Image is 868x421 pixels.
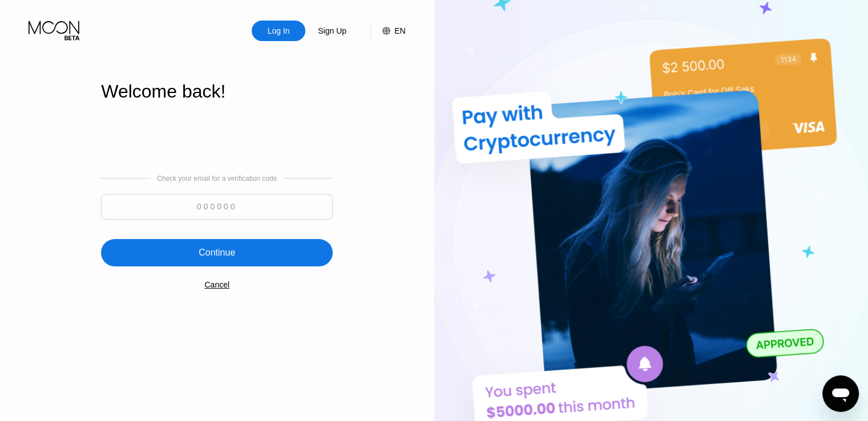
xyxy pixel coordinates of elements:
input: 000000 [101,194,333,220]
div: Cancel [204,280,229,289]
div: Log In [252,21,305,41]
div: Check your email for a verification code [157,175,277,183]
div: EN [370,21,405,41]
iframe: Button to launch messaging window [822,375,859,412]
div: Continue [199,247,235,258]
div: EN [394,26,405,35]
div: Sign Up [305,21,359,41]
div: Sign Up [317,25,348,37]
div: Log In [267,25,291,37]
div: Continue [101,239,333,266]
div: Welcome back! [101,81,333,102]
